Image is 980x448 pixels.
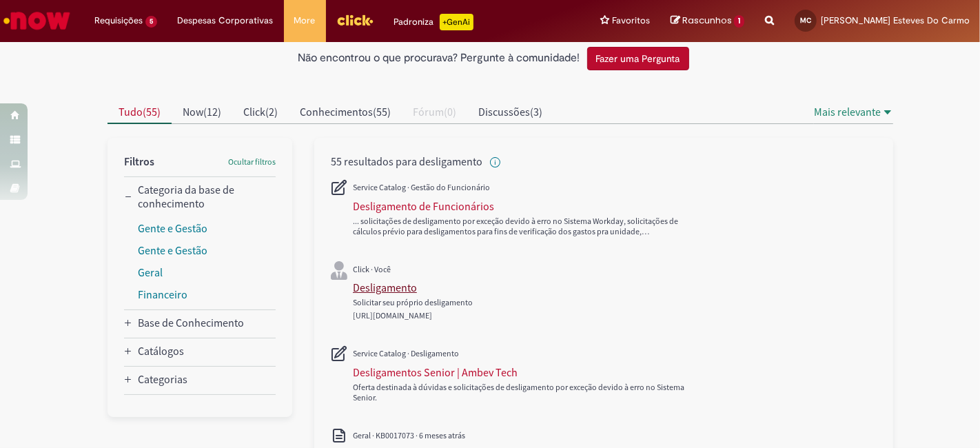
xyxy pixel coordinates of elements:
[800,16,811,25] span: MC
[1,7,72,34] img: ServiceNow
[94,14,143,28] span: Requisições
[336,10,374,30] img: click_logo_yellow_360x200.png
[682,14,732,27] span: Rascunhos
[734,15,744,28] span: 1
[440,14,473,30] p: +GenAi
[612,14,650,28] span: Favoritos
[671,14,744,28] a: Rascunhos
[298,52,580,65] h2: Não encontrou o que procurava? Pergunte à comunidade!
[587,47,689,70] button: Fazer uma Pergunta
[394,14,473,30] div: Padroniza
[178,14,274,28] span: Despesas Corporativas
[294,14,316,28] span: More
[821,14,970,26] span: [PERSON_NAME] Esteves Do Carmo
[145,16,157,28] span: 5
